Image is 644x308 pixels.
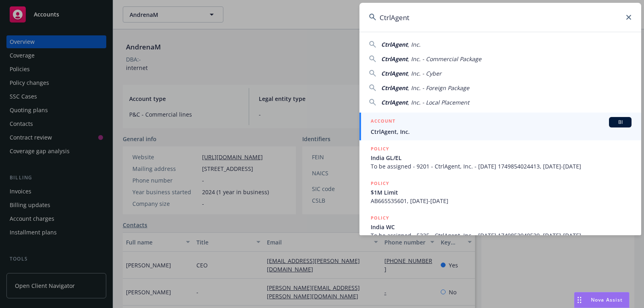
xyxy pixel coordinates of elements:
[408,41,421,48] span: , Inc.
[371,223,632,231] span: India WC
[612,119,628,126] span: BI
[408,55,481,63] span: , Inc. - Commercial Package
[371,188,632,197] span: $1M Limit
[381,84,408,92] span: CtrlAgent
[574,292,584,308] div: Drag to move
[359,113,641,140] a: ACCOUNTBICtrlAgent, Inc.
[371,214,389,222] h5: POLICY
[591,296,623,303] span: Nova Assist
[381,99,408,106] span: CtrlAgent
[371,231,632,240] span: To be assigned - 5335 - CtrlAgent, Inc. - [DATE] 1749853940539, [DATE]-[DATE]
[574,292,630,308] button: Nova Assist
[359,175,641,209] a: POLICY$1M LimitAB665535601, [DATE]-[DATE]
[408,99,469,106] span: , Inc. - Local Placement
[359,3,641,32] input: Search...
[381,70,408,77] span: CtrlAgent
[371,179,389,187] h5: POLICY
[371,162,632,170] span: To be assigned - 9201 - CtrlAgent, Inc. - [DATE] 1749854024413, [DATE]-[DATE]
[371,197,632,205] span: AB665535601, [DATE]-[DATE]
[408,70,442,77] span: , Inc. - Cyber
[371,127,632,136] span: CtrlAgent, Inc.
[381,41,408,48] span: CtrlAgent
[359,140,641,175] a: POLICYIndia GL/ELTo be assigned - 9201 - CtrlAgent, Inc. - [DATE] 1749854024413, [DATE]-[DATE]
[371,117,395,127] h5: ACCOUNT
[371,154,632,162] span: India GL/EL
[381,55,408,63] span: CtrlAgent
[371,145,389,153] h5: POLICY
[408,84,469,92] span: , Inc. - Foreign Package
[359,209,641,244] a: POLICYIndia WCTo be assigned - 5335 - CtrlAgent, Inc. - [DATE] 1749853940539, [DATE]-[DATE]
